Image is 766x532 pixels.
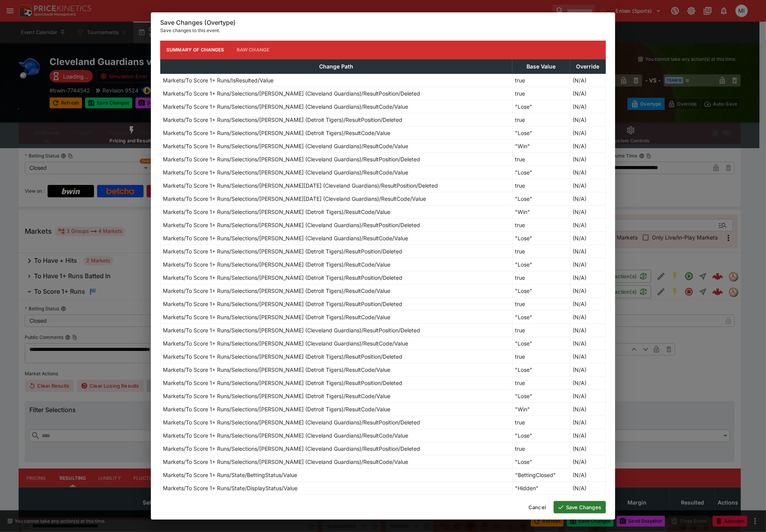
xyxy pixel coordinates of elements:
[570,402,606,416] td: (N/A)
[512,59,570,74] th: Base Value
[512,218,570,231] td: true
[163,181,438,190] p: Markets/To Score 1+ Runs/Selections/[PERSON_NAME][DATE] (Cleveland Guardians)/ResultPosition/Deleted
[512,74,570,87] td: true
[554,501,606,513] button: Save Changes
[163,234,408,242] p: Markets/To Score 1+ Runs/Selections/[PERSON_NAME] (Cleveland Guardians)/ResultCode/Value
[163,339,408,347] p: Markets/To Score 1+ Runs/Selections/[PERSON_NAME] (Cleveland Guardians)/ResultCode/Value
[163,76,274,84] p: Markets/To Score 1+ Runs/IsResulted/Value
[570,74,606,87] td: (N/A)
[163,313,390,321] p: Markets/To Score 1+ Runs/Selections/[PERSON_NAME] (Detroit Tigers)/ResultCode/Value
[163,221,420,229] p: Markets/To Score 1+ Runs/Selections/[PERSON_NAME] (Cleveland Guardians)/ResultPosition/Deleted
[512,376,570,389] td: true
[570,350,606,363] td: (N/A)
[163,116,402,124] p: Markets/To Score 1+ Runs/Selections/[PERSON_NAME] (Detroit Tigers)/ResultPosition/Deleted
[512,310,570,323] td: "Lose"
[570,416,606,429] td: (N/A)
[512,126,570,139] td: "Lose"
[570,179,606,192] td: (N/A)
[570,139,606,152] td: (N/A)
[163,195,426,203] p: Markets/To Score 1+ Runs/Selections/[PERSON_NAME][DATE] (Cleveland Guardians)/ResultCode/Value
[163,405,390,413] p: Markets/To Score 1+ Runs/Selections/[PERSON_NAME] (Detroit Tigers)/ResultCode/Value
[570,258,606,271] td: (N/A)
[231,41,276,59] button: Raw Change
[160,41,231,59] button: Summary of Changes
[570,59,606,74] th: Override
[512,429,570,442] td: "Lose"
[163,445,420,453] p: Markets/To Score 1+ Runs/Selections/[PERSON_NAME] (Cleveland Guardians)/ResultPosition/Deleted
[570,231,606,245] td: (N/A)
[570,297,606,310] td: (N/A)
[570,87,606,100] td: (N/A)
[163,379,402,387] p: Markets/To Score 1+ Runs/Selections/[PERSON_NAME] (Detroit Tigers)/ResultPosition/Deleted
[512,152,570,166] td: true
[570,245,606,258] td: (N/A)
[512,442,570,455] td: true
[512,87,570,100] td: true
[570,192,606,205] td: (N/A)
[163,155,420,163] p: Markets/To Score 1+ Runs/Selections/[PERSON_NAME] (Cleveland Guardians)/ResultPosition/Deleted
[163,366,390,374] p: Markets/To Score 1+ Runs/Selections/[PERSON_NAME] (Detroit Tigers)/ResultCode/Value
[512,113,570,126] td: true
[570,152,606,166] td: (N/A)
[570,481,606,494] td: (N/A)
[512,468,570,481] td: "BettingClosed"
[570,100,606,113] td: (N/A)
[163,431,408,440] p: Markets/To Score 1+ Runs/Selections/[PERSON_NAME] (Cleveland Guardians)/ResultCode/Value
[570,429,606,442] td: (N/A)
[163,168,408,176] p: Markets/To Score 1+ Runs/Selections/[PERSON_NAME] (Cleveland Guardians)/ResultCode/Value
[163,260,390,269] p: Markets/To Score 1+ Runs/Selections/[PERSON_NAME] (Detroit Tigers)/ResultCode/Value
[163,287,390,295] p: Markets/To Score 1+ Runs/Selections/[PERSON_NAME] (Detroit Tigers)/ResultCode/Value
[163,392,390,400] p: Markets/To Score 1+ Runs/Selections/[PERSON_NAME] (Detroit Tigers)/ResultCode/Value
[570,323,606,337] td: (N/A)
[570,363,606,376] td: (N/A)
[163,89,420,98] p: Markets/To Score 1+ Runs/Selections/[PERSON_NAME] (Cleveland Guardians)/ResultPosition/Deleted
[570,113,606,126] td: (N/A)
[512,231,570,245] td: "Lose"
[163,129,390,137] p: Markets/To Score 1+ Runs/Selections/[PERSON_NAME] (Detroit Tigers)/ResultCode/Value
[524,501,551,513] button: Cancel
[512,402,570,416] td: "Win"
[163,484,298,492] p: Markets/To Score 1+ Runs/State/DisplayStatus/Value
[512,481,570,494] td: "Hidden"
[570,442,606,455] td: (N/A)
[570,166,606,179] td: (N/A)
[163,103,408,111] p: Markets/To Score 1+ Runs/Selections/[PERSON_NAME] (Cleveland Guardians)/ResultCode/Value
[512,284,570,297] td: "Lose"
[163,326,420,334] p: Markets/To Score 1+ Runs/Selections/[PERSON_NAME] (Cleveland Guardians)/ResultPosition/Deleted
[512,337,570,350] td: "Lose"
[163,208,390,216] p: Markets/To Score 1+ Runs/Selections/[PERSON_NAME] (Detroit Tigers)/ResultCode/Value
[512,416,570,429] td: true
[570,218,606,231] td: (N/A)
[512,363,570,376] td: "Lose"
[512,271,570,284] td: true
[163,352,402,361] p: Markets/To Score 1+ Runs/Selections/[PERSON_NAME] (Detroit Tigers)/ResultPosition/Deleted
[570,284,606,297] td: (N/A)
[512,258,570,271] td: "Lose"
[163,247,402,255] p: Markets/To Score 1+ Runs/Selections/[PERSON_NAME] (Detroit Tigers)/ResultPosition/Deleted
[570,271,606,284] td: (N/A)
[163,458,408,466] p: Markets/To Score 1+ Runs/Selections/[PERSON_NAME] (Cleveland Guardians)/ResultCode/Value
[570,205,606,218] td: (N/A)
[570,126,606,139] td: (N/A)
[163,274,402,282] p: Markets/To Score 1+ Runs/Selections/[PERSON_NAME] (Detroit Tigers)/ResultPosition/Deleted
[570,468,606,481] td: (N/A)
[512,389,570,402] td: "Lose"
[160,19,606,27] h6: Save Changes (Overtype)
[163,142,408,150] p: Markets/To Score 1+ Runs/Selections/[PERSON_NAME] (Cleveland Guardians)/ResultCode/Value
[512,297,570,310] td: true
[160,27,606,34] p: Save changes to this event.
[512,245,570,258] td: true
[512,166,570,179] td: "Lose"
[512,179,570,192] td: true
[512,323,570,337] td: true
[570,376,606,389] td: (N/A)
[512,205,570,218] td: "Win"
[570,337,606,350] td: (N/A)
[512,192,570,205] td: "Lose"
[570,310,606,323] td: (N/A)
[512,100,570,113] td: "Lose"
[163,300,402,308] p: Markets/To Score 1+ Runs/Selections/[PERSON_NAME] (Detroit Tigers)/ResultPosition/Deleted
[512,139,570,152] td: "Win"
[570,389,606,402] td: (N/A)
[161,59,513,74] th: Change Path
